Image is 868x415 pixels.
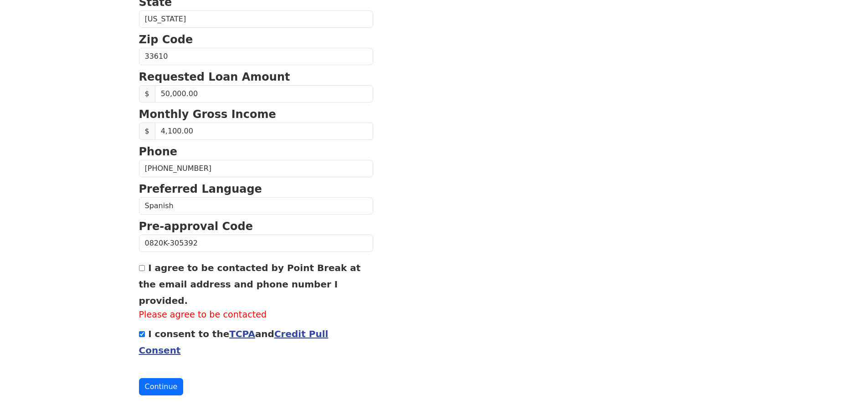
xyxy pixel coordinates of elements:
input: Phone [139,160,373,177]
a: Credit Pull Consent [139,328,329,356]
a: TCPA [229,328,255,339]
input: Monthly Gross Income [155,123,373,140]
span: $ [139,85,155,102]
strong: Requested Loan Amount [139,71,290,83]
input: Zip Code [139,48,373,65]
strong: Preferred Language [139,183,262,195]
strong: Phone [139,145,178,158]
label: Please agree to be contacted [139,308,373,322]
input: Pre-approval Code [139,235,373,252]
strong: Pre-approval Code [139,220,253,233]
label: I agree to be contacted by Point Break at the email address and phone number I provided. [139,262,361,306]
span: $ [139,123,155,140]
p: Monthly Gross Income [139,106,373,123]
strong: Zip Code [139,33,193,46]
input: Requested Loan Amount [155,85,373,102]
label: I consent to the and [139,328,329,356]
button: Continue [139,378,184,395]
